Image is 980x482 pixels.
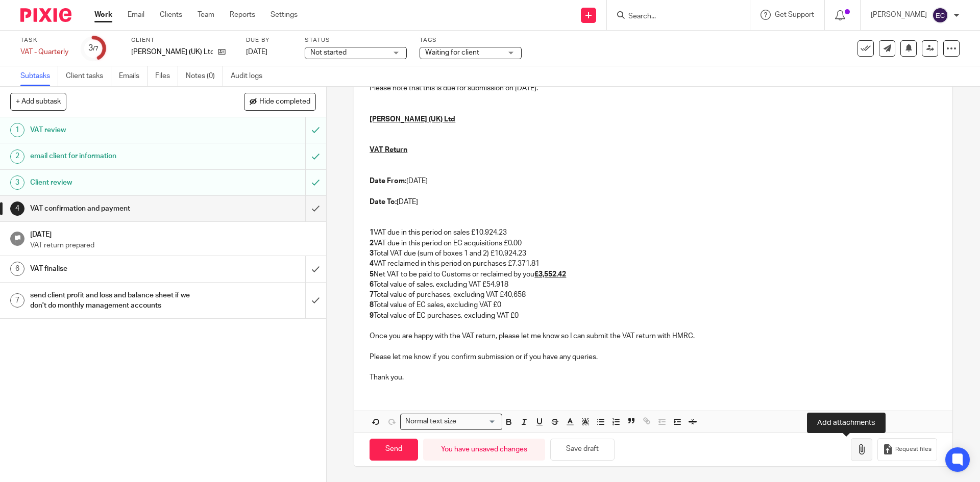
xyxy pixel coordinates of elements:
[370,198,397,206] strong: Date To:
[370,260,374,267] strong: 4
[128,10,144,20] a: Email
[10,262,24,276] div: 6
[244,93,316,110] button: Hide completed
[259,98,310,106] span: Hide completed
[155,66,178,86] a: Files
[30,201,207,216] h1: VAT confirmation and payment
[30,261,207,276] h1: VAT finalise
[305,36,407,44] label: Status
[775,11,814,18] span: Get Support
[10,175,24,190] div: 3
[198,10,214,20] a: Team
[10,201,24,216] div: 4
[370,331,937,341] p: Once you are happy with the VAT return, please let me know so I can submit the VAT return with HMRC.
[66,66,111,86] a: Client tasks
[370,290,937,300] p: Total value of purchases, excluding VAT £40,658
[425,49,479,56] span: Waiting for client
[370,311,937,321] p: Total value of EC purchases, excluding VAT £0
[370,352,937,362] p: Please let me know if you confirm submission or if you have any queries.
[30,175,207,190] h1: Client review
[94,10,112,20] a: Work
[370,240,374,247] strong: 2
[231,66,270,86] a: Audit logs
[93,46,99,52] small: /7
[370,83,937,93] p: Please note that this is due for submission on [DATE].
[20,8,71,22] img: Pixie
[310,49,347,56] span: Not started
[131,36,233,44] label: Client
[370,248,937,259] p: Total VAT due (sum of boxes 1 and 2) £10,924.23
[119,66,148,86] a: Emails
[459,416,496,427] input: Search for option
[10,149,24,164] div: 2
[246,36,292,44] label: Due by
[30,148,207,164] h1: email client for information
[370,229,374,236] strong: 1
[400,414,502,429] div: Search for option
[370,280,937,290] p: Total value of sales, excluding VAT £54,918
[370,177,406,185] strong: Date From:
[370,227,937,238] p: VAT due in this period on sales £10,924.23
[20,36,68,44] label: Task
[246,48,267,56] span: [DATE]
[30,240,316,250] p: VAT return prepared
[370,291,374,298] strong: 7
[370,238,937,248] p: VAT due in this period on EC acquisitions £0.00
[370,271,374,278] strong: 5
[160,10,182,20] a: Clients
[871,10,927,20] p: [PERSON_NAME]
[423,439,545,461] div: You have unsaved changes
[30,288,207,314] h1: send client profit and loss and balance sheet if we don't do monthly management accounts
[88,42,99,54] div: 3
[877,438,937,461] button: Request files
[370,281,374,288] strong: 6
[186,66,223,86] a: Notes (0)
[627,12,719,21] input: Search
[131,47,213,57] p: [PERSON_NAME] (UK) Ltd
[10,93,66,110] button: + Add subtask
[271,10,298,20] a: Settings
[370,372,937,383] p: Thank you.
[370,312,374,319] strong: 9
[370,259,937,269] p: VAT reclaimed in this period on purchases £7,371.81
[20,47,68,57] div: VAT - Quarterly
[20,66,58,86] a: Subtasks
[10,123,24,137] div: 1
[370,301,374,309] strong: 8
[932,7,948,23] img: svg%3E
[370,116,455,123] u: [PERSON_NAME] (UK) Ltd
[420,36,522,44] label: Tags
[534,271,566,278] u: £3,552.42
[370,146,407,154] u: VAT Return
[370,176,937,186] p: [DATE]
[230,10,255,20] a: Reports
[370,269,937,280] p: Net VAT to be paid to Customs or reclaimed by you
[370,300,937,310] p: Total value of EC sales, excluding VAT £0
[370,250,374,257] strong: 3
[370,197,937,207] p: [DATE]
[370,439,418,461] input: Send
[10,293,24,308] div: 7
[895,445,932,453] span: Request files
[30,122,207,138] h1: VAT review
[403,416,458,427] span: Normal text size
[30,227,316,240] h1: [DATE]
[550,439,615,461] button: Save draft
